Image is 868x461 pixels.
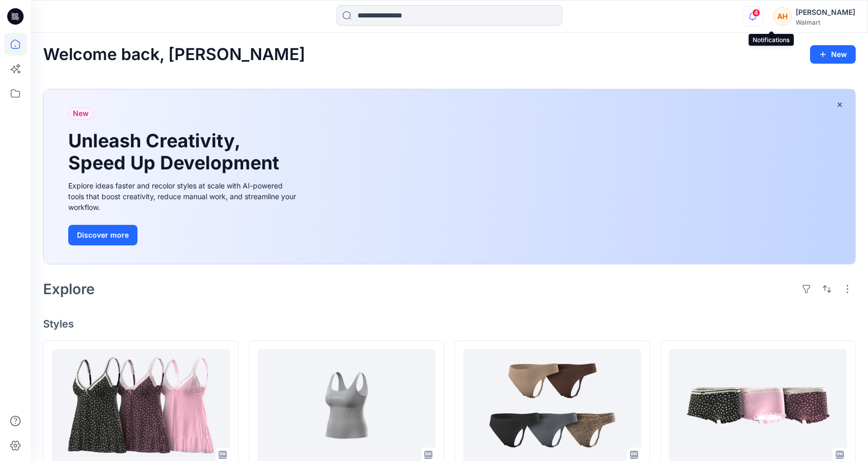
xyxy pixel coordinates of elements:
[796,6,855,18] div: [PERSON_NAME]
[43,45,305,64] h2: Welcome back, [PERSON_NAME]
[68,225,137,245] button: Discover more
[68,225,299,245] a: Discover more
[68,180,299,213] div: Explore ideas faster and recolor styles at scale with AI-powered tools that boost creativity, red...
[810,45,856,64] button: New
[773,7,792,26] div: AH
[43,318,856,330] h4: Styles
[68,130,284,174] h1: Unleash Creativity, Speed Up Development
[43,281,95,297] h2: Explore
[752,9,760,17] span: 4
[73,107,89,120] span: New
[796,18,855,26] div: Walmart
